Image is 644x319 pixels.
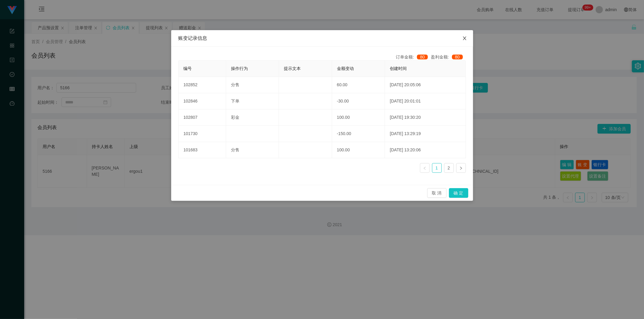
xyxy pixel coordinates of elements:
[332,109,385,126] td: 100.00
[332,126,385,142] td: -150.00
[444,163,453,172] a: 2
[423,166,427,170] i: 图标: left
[385,93,466,109] td: [DATE] 20:01:01
[332,93,385,109] td: -30.00
[184,66,192,71] span: 编号
[432,163,441,172] a: 1
[385,126,466,142] td: [DATE] 13:29:19
[427,188,447,198] button: 取 消
[179,109,226,126] td: 102807
[178,35,466,42] div: 账变记录信息
[417,55,428,59] span: 80
[462,36,467,41] i: 图标: close
[231,66,248,71] span: 操作行为
[459,166,463,170] i: 图标: right
[385,77,466,93] td: [DATE] 20:05:06
[390,66,407,71] span: 创建时间
[444,163,454,173] li: 2
[284,66,301,71] span: 提示文本
[452,55,463,59] span: 80
[385,142,466,158] td: [DATE] 13:20:06
[226,77,279,93] td: 分售
[337,66,354,71] span: 金额变动
[179,77,226,93] td: 102852
[449,188,468,198] button: 确 定
[179,93,226,109] td: 102846
[396,54,431,60] div: 订单金额:
[456,30,473,47] button: Close
[432,163,442,173] li: 1
[332,142,385,158] td: 100.00
[332,77,385,93] td: 60.00
[226,93,279,109] td: 下单
[385,109,466,126] td: [DATE] 19:30:20
[226,142,279,158] td: 分售
[456,163,466,173] li: 下一页
[179,142,226,158] td: 101683
[431,54,466,60] div: 盈利金额:
[420,163,430,173] li: 上一页
[179,126,226,142] td: 101730
[226,109,279,126] td: 彩金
